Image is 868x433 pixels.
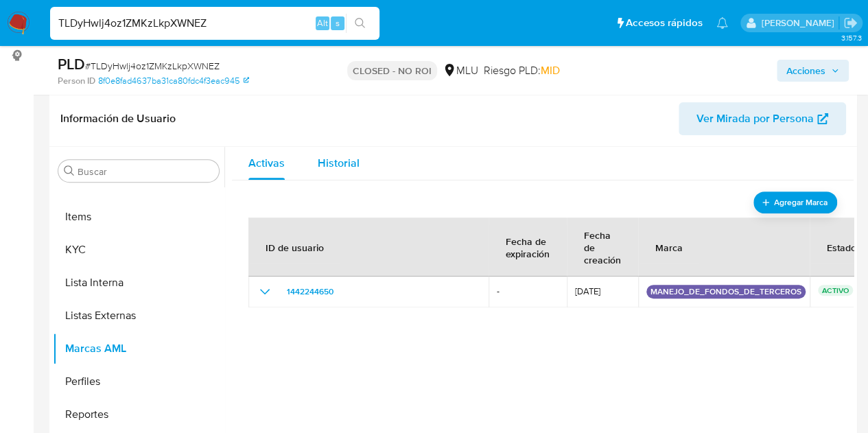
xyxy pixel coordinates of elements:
span: MID [541,62,560,78]
span: # TLDyHwlj4oz1ZMKzLkpXWNEZ [85,59,220,73]
h1: Información de Usuario [60,112,176,126]
button: Perfiles [53,365,224,398]
a: Salir [843,16,858,30]
span: Ver Mirada por Persona [696,102,814,135]
span: Alt [317,16,328,30]
input: Buscar usuario o caso... [50,14,379,32]
button: Listas Externas [53,299,224,332]
b: Person ID [58,75,95,87]
div: MLU [443,63,478,78]
button: Marcas AML [53,332,224,365]
button: KYC [53,233,224,266]
button: Acciones [777,60,849,82]
button: search-icon [346,14,374,33]
a: Notificaciones [716,17,728,29]
span: 3.157.3 [841,32,861,43]
a: 8f0e8fad4637ba31ca80fdc4f3eac945 [98,75,249,87]
b: PLD [58,53,85,75]
input: Buscar [78,165,213,178]
button: Lista Interna [53,266,224,299]
span: Acciones [786,60,825,82]
button: Ver Mirada por Persona [679,102,846,135]
button: Buscar [64,165,75,176]
span: Accesos rápidos [626,16,703,30]
p: CLOSED - NO ROI [347,61,437,80]
span: Riesgo PLD: [484,63,560,78]
button: Items [53,200,224,233]
p: giorgio.franco@mercadolibre.com [761,16,838,30]
button: Reportes [53,398,224,431]
span: s [336,16,340,30]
